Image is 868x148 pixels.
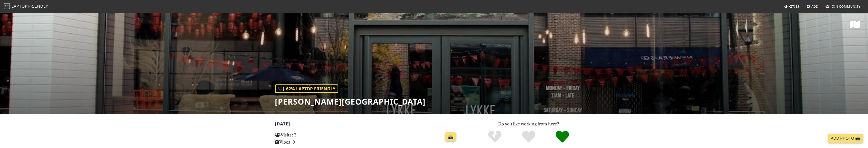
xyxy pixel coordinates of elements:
[275,97,426,106] h1: [PERSON_NAME][GEOGRAPHIC_DATA]
[464,120,593,127] p: Do you like working from here?
[4,3,10,9] img: LaptopFriendly
[782,2,801,11] a: Cities
[478,130,512,144] div: No
[805,2,821,11] a: Add
[28,3,48,9] span: Friendly
[275,121,458,128] h2: [DATE]
[824,2,863,11] a: Join Community
[275,131,332,146] p: Visits: 3 Vibes: 0
[811,4,819,9] span: Add
[512,130,546,144] div: Yes
[445,132,456,142] a: 📸
[789,4,799,9] span: Cities
[12,3,28,9] span: Laptop
[830,4,861,9] span: Join Community
[545,130,579,144] div: Definitely!
[4,2,48,11] a: LaptopFriendly LaptopFriendly
[275,84,338,93] div: | 62% Laptop Friendly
